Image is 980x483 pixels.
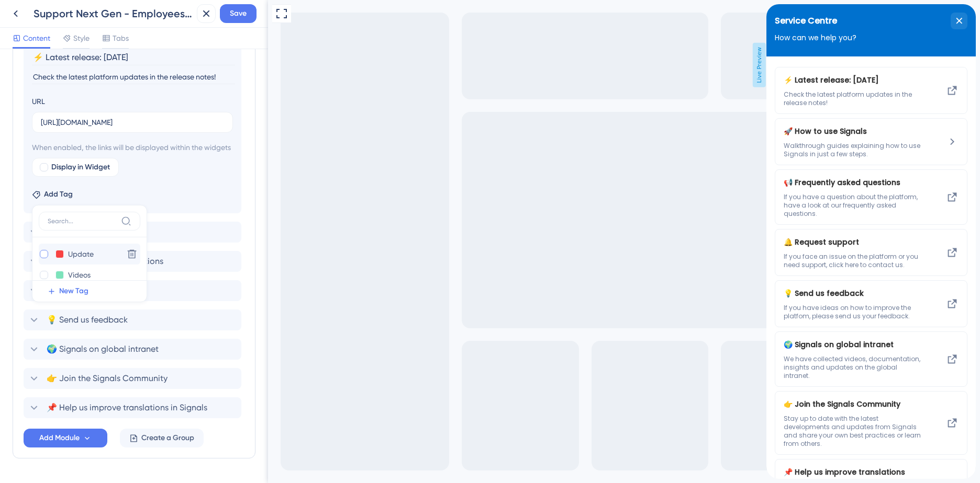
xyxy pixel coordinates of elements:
div: 📢 Frequently asked questions [17,172,157,214]
span: 📌 Help us improve translations in Signals [47,401,207,414]
input: Header [32,49,235,65]
span: Walkthrough guides explaining how to use Signals in just a few steps. [17,137,157,154]
div: URL [32,95,45,108]
span: When enabled, the links will be displayed within the widgets [32,141,233,154]
input: your.website.com/path [41,117,224,128]
span: Service Centre [8,9,71,25]
div: 3 [72,5,76,14]
span: New Tag [59,285,88,297]
span: 👉 Join the Signals Community [47,372,168,385]
span: 🌍 Signals on global intranet [17,334,140,347]
div: 💡 Send us feedback [24,309,244,330]
input: New Tag [68,248,110,261]
span: Display in Widget [51,161,110,174]
span: Create a Group [141,432,194,444]
span: 🔔 Request support [17,232,140,244]
span: ⚡ Latest release: [DATE] [17,70,140,82]
div: 📢 Frequently asked questions [24,251,244,272]
div: 🌍 Signals on global intranet [24,339,244,360]
div: Support Next Gen - Employees (after login) [34,6,193,21]
div: 🔔 Request support [24,280,244,301]
span: If you face an issue on the platform or you need support, click here to contact us. [17,248,157,265]
div: 👉 Join the Signals Community [17,394,157,444]
span: Stay up to date with the latest developments and updates from Signals and share your own best pra... [17,410,157,444]
span: Add Module [39,432,80,444]
div: 🌍 Signals on global intranet [17,334,157,376]
span: Service centre [8,3,65,15]
input: Search... [48,217,117,225]
span: 🚀 How to use Signals [17,121,157,133]
div: 📌 Help us improve translations in Signals [24,397,244,418]
button: Add Tag [32,188,73,201]
span: 📢 Frequently asked questions [17,172,140,185]
input: Description [32,70,235,84]
button: Create a Group [120,429,204,447]
div: ⚡ Latest release: Aug 25, 2025 [17,70,157,103]
span: Tabs [113,32,129,44]
span: 💡 Send us feedback [47,314,128,326]
span: Style [73,32,90,44]
span: Live Preview [485,43,498,87]
span: Add Tag [44,188,73,201]
div: close resource center [184,8,201,25]
button: New Tag [39,281,147,302]
div: 💡 Send us feedback [17,283,157,316]
span: 💡 Send us feedback [17,283,140,295]
span: We have collected videos, documentation, insights and updates on the global intranet. [17,351,157,376]
span: How can we help you? [8,29,90,38]
input: New Tag [68,269,110,282]
span: If you have ideas on how to improve the platfom, please send us your feedback. [17,300,157,316]
span: Content [23,32,50,44]
div: 👉 Join the Signals Community [24,368,244,389]
button: Save [220,4,257,23]
span: 👉 Join the Signals Community [17,394,140,406]
div: 🔔 Request support [17,232,157,265]
div: 🚀 How to use Signals [17,121,157,154]
span: 🌍 Signals on global intranet [47,343,159,355]
span: Save [230,7,247,20]
span: If you have a question about the platform, have a look at our frequently asked questions. [17,189,157,214]
span: Check the latest platform updates in the release notes! [17,86,157,103]
div: 🚀 How to use Signals [24,222,244,243]
button: Add Module [24,429,107,447]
